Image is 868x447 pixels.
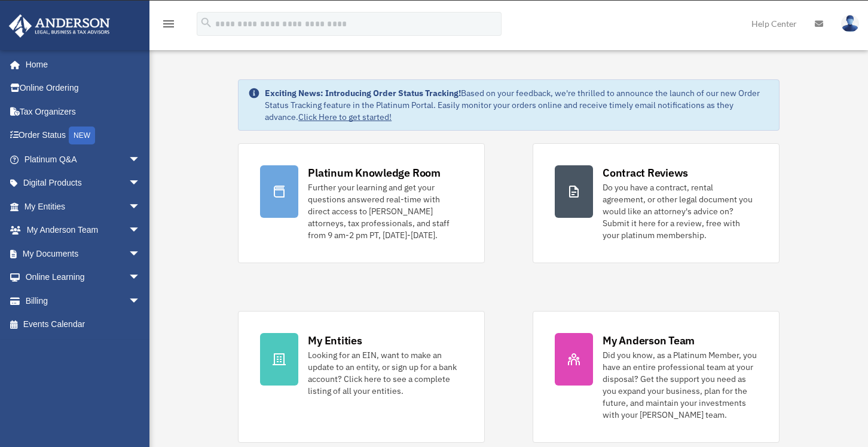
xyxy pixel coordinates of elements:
span: arrow_drop_down [129,195,152,219]
span: arrow_drop_down [129,171,152,196]
a: Tax Organizers [8,100,158,124]
img: Anderson Advisors Platinum Portal [5,14,114,38]
a: Platinum Knowledge Room Further your learning and get your questions answered real-time with dire... [238,143,485,263]
a: My Entities Looking for an EIN, want to make an update to an entity, or sign up for a bank accoun... [238,311,485,443]
span: arrow_drop_down [129,218,152,243]
a: My Anderson Team Did you know, as a Platinum Member, you have an entire professional team at your... [533,311,780,443]
a: Events Calendar [8,313,158,337]
div: NEW [69,127,95,144]
span: arrow_drop_down [129,242,152,266]
a: Home [8,53,152,76]
a: menu [161,21,176,31]
div: Contract Reviews [603,165,688,180]
a: Billingarrow_drop_down [8,289,158,313]
div: Further your learning and get your questions answered real-time with direct access to [PERSON_NAM... [308,181,463,241]
span: arrow_drop_down [129,266,152,290]
a: Order StatusNEW [8,124,158,148]
a: My Anderson Teamarrow_drop_down [8,218,158,242]
div: My Anderson Team [603,333,695,348]
div: Do you have a contract, rental agreement, or other legal document you would like an attorney's ad... [603,181,757,241]
a: Platinum Q&Aarrow_drop_down [8,147,158,171]
a: Click Here to get started! [298,112,392,122]
strong: Exciting News: Introducing Order Status Tracking! [265,88,461,98]
div: Platinum Knowledge Room [308,165,441,180]
a: Digital Productsarrow_drop_down [8,171,158,195]
a: My Documentsarrow_drop_down [8,242,158,266]
a: Contract Reviews Do you have a contract, rental agreement, or other legal document you would like... [533,143,780,263]
span: arrow_drop_down [129,147,152,172]
div: Looking for an EIN, want to make an update to an entity, or sign up for a bank account? Click her... [308,349,463,397]
img: User Pic [841,15,859,32]
i: menu [161,17,176,31]
div: My Entities [308,333,362,348]
a: Online Ordering [8,76,158,100]
i: search [200,16,213,29]
div: Based on your feedback, we're thrilled to announce the launch of our new Order Status Tracking fe... [265,87,769,123]
span: arrow_drop_down [129,289,152,313]
a: Online Learningarrow_drop_down [8,266,158,289]
a: My Entitiesarrow_drop_down [8,195,158,218]
div: Did you know, as a Platinum Member, you have an entire professional team at your disposal? Get th... [603,349,757,421]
